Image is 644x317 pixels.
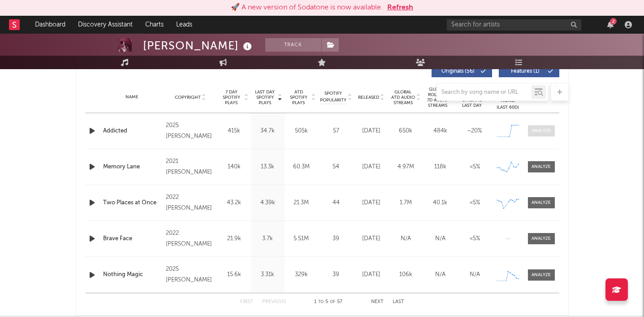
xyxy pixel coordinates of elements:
div: 2 [610,18,617,25]
a: Leads [170,16,199,34]
div: 3.31k [253,270,282,279]
div: 🚀 A new version of Sodatone is now available. [231,2,383,13]
div: 39 [320,234,352,243]
div: 415k [220,127,249,136]
span: of [330,300,335,304]
button: Next [371,299,384,304]
button: Originals(56) [432,66,492,77]
div: 140k [220,163,249,172]
input: Search by song name or URL [437,89,532,96]
div: N/A [425,270,455,279]
span: to [318,300,324,304]
div: 4.39k [253,198,282,207]
div: 15.6k [220,270,249,279]
div: N/A [460,270,490,279]
div: 43.2k [220,198,249,207]
div: ~ 20 % [460,127,490,136]
div: 34.7k [253,127,282,136]
button: First [240,299,253,304]
a: Dashboard [29,16,72,34]
div: [DATE] [356,163,386,172]
a: Charts [139,16,170,34]
div: [DATE] [356,234,386,243]
button: Previous [262,299,286,304]
div: 21.9k [220,234,249,243]
div: 5.51M [287,234,316,243]
div: 40.1k [425,198,455,207]
div: 1.7M [391,198,421,207]
div: 2022 [PERSON_NAME] [166,228,215,250]
button: Track [265,38,321,52]
div: 1 5 57 [304,297,353,308]
div: 13.3k [253,163,282,172]
div: 329k [287,270,316,279]
div: 39 [320,270,352,279]
div: N/A [391,234,421,243]
div: 2025 [PERSON_NAME] [166,264,215,286]
a: Addicted [103,127,162,136]
div: N/A [425,234,455,243]
a: Brave Face [103,234,162,243]
div: 57 [320,127,352,136]
button: Last [393,299,404,304]
div: 106k [391,270,421,279]
div: [DATE] [356,270,386,279]
a: Discovery Assistant [72,16,139,34]
div: 118k [425,163,455,172]
div: <5% [460,163,490,172]
div: 2025 [PERSON_NAME] [166,120,215,142]
div: 54 [320,163,352,172]
button: Refresh [387,2,413,13]
input: Search for artists [447,19,581,31]
div: 44 [320,198,352,207]
div: 484k [425,127,455,136]
div: <5% [460,198,490,207]
div: 650k [391,127,421,136]
div: [PERSON_NAME] [143,38,254,53]
div: 2022 [PERSON_NAME] [166,192,215,214]
div: 3.7k [253,234,282,243]
span: Features ( 1 ) [505,69,546,74]
div: 505k [287,127,316,136]
a: Memory Lane [103,163,162,172]
div: [DATE] [356,127,386,136]
a: Nothing Magic [103,270,162,279]
div: [DATE] [356,198,386,207]
button: Features(1) [499,66,559,77]
div: 2021 [PERSON_NAME] [166,156,215,178]
button: 2 [607,21,614,28]
div: 60.3M [287,163,316,172]
span: Originals ( 56 ) [437,69,479,74]
div: <5% [460,234,490,243]
a: Two Places at Once [103,198,162,207]
div: 4.97M [391,163,421,172]
div: 21.3M [287,198,316,207]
